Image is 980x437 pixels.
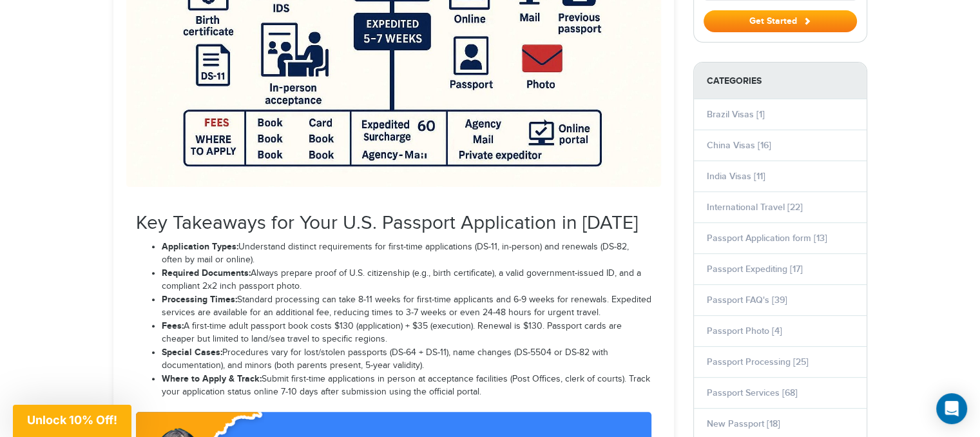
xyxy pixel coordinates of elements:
[162,320,184,331] strong: Fees:
[162,373,651,399] li: Submit first-time applications in person at acceptance facilities (Post Offices, clerk of courts)...
[162,347,222,358] strong: Special Cases:
[707,140,771,151] a: China Visas [16]
[162,294,237,305] strong: Processing Times:
[162,267,651,293] li: Always prepare proof of U.S. citizenship (e.g., birth certificate), a valid government-issued ID,...
[707,325,782,336] a: Passport Photo [4]
[707,171,765,182] a: India Visas [11]
[694,63,867,99] strong: Categories
[707,233,827,244] a: Passport Application form [13]
[707,418,780,429] a: New Passport [18]
[707,202,803,213] a: International Travel [22]
[162,346,651,373] li: Procedures vary for lost/stolen passports (DS-64 + DS-11), name changes (DS-5504 or DS-82 with do...
[704,10,857,32] button: Get Started
[162,293,651,320] li: Standard processing can take 8-11 weeks for first-time applicants and 6-9 weeks for renewals. Exp...
[136,213,651,234] h2: Key Takeaways for Your U.S. Passport Application in [DATE]
[707,387,798,398] a: Passport Services [68]
[13,405,131,437] div: Unlock 10% Off!
[707,264,803,275] a: Passport Expediting [17]
[936,393,967,424] div: Open Intercom Messenger
[162,267,251,278] strong: Required Documents:
[162,373,262,384] strong: Where to Apply & Track:
[707,295,787,306] a: Passport FAQ's [39]
[162,240,651,267] li: Understand distinct requirements for first-time applications (DS-11, in-person) and renewals (DS-...
[162,320,651,346] li: A first-time adult passport book costs $130 (application) + $35 (execution). Renewal is $130. Pas...
[27,413,117,427] span: Unlock 10% Off!
[707,356,809,367] a: Passport Processing [25]
[162,241,238,252] strong: Application Types:
[707,109,765,120] a: Brazil Visas [1]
